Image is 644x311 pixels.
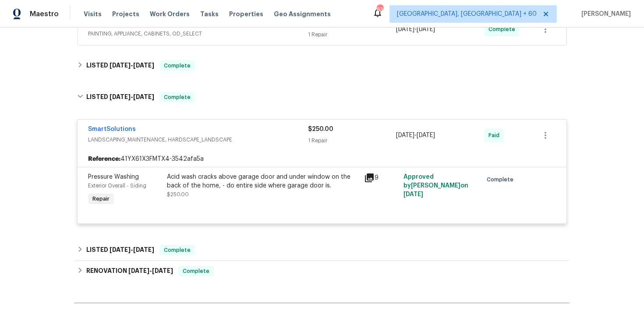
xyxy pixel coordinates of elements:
[86,60,154,71] h6: LISTED
[488,131,503,140] span: Paid
[229,10,263,18] span: Properties
[88,155,120,163] b: Reference:
[377,5,383,14] div: 632
[74,240,570,261] div: LISTED [DATE]-[DATE]Complete
[578,10,631,18] span: [PERSON_NAME]
[308,136,396,145] div: 1 Repair
[128,268,149,274] span: [DATE]
[78,151,566,167] div: 41YX61X3FMTX4-3542afa5a
[86,245,154,255] h6: LISTED
[74,83,570,111] div: LISTED [DATE]-[DATE]Complete
[74,261,570,282] div: RENOVATION [DATE]-[DATE]Complete
[417,132,435,138] span: [DATE]
[110,247,131,253] span: [DATE]
[274,10,331,18] span: Geo Assignments
[397,10,537,18] span: [GEOGRAPHIC_DATA], [GEOGRAPHIC_DATA] + 60
[110,94,154,100] span: -
[152,268,173,274] span: [DATE]
[86,92,154,102] h6: LISTED
[88,126,136,132] a: SmartSolutions
[160,61,194,70] span: Complete
[86,266,173,276] h6: RENOVATION
[89,194,113,203] span: Repair
[133,94,154,100] span: [DATE]
[88,29,308,38] span: PAINTING, APPLIANCE, CABINETS, OD_SELECT
[88,135,308,144] span: LANDSCAPING_MAINTENANCE, HARDSCAPE_LANDSCAPE
[150,10,190,18] span: Work Orders
[396,25,435,34] span: -
[396,131,435,140] span: -
[396,132,414,138] span: [DATE]
[110,62,154,68] span: -
[364,173,398,183] div: 9
[417,26,435,32] span: [DATE]
[133,247,154,253] span: [DATE]
[88,183,146,188] span: Exterior Overall - Siding
[403,174,468,198] span: Approved by [PERSON_NAME] on
[160,246,194,254] span: Complete
[308,126,333,132] span: $250.00
[110,62,131,68] span: [DATE]
[200,11,219,17] span: Tasks
[84,10,102,18] span: Visits
[179,267,213,276] span: Complete
[110,94,131,100] span: [DATE]
[160,93,194,102] span: Complete
[396,26,414,32] span: [DATE]
[112,10,139,18] span: Projects
[403,191,423,198] span: [DATE]
[110,247,154,253] span: -
[488,25,519,34] span: Complete
[88,174,139,180] span: Pressure Washing
[487,175,517,184] span: Complete
[74,55,570,76] div: LISTED [DATE]-[DATE]Complete
[308,30,396,39] div: 1 Repair
[30,10,59,18] span: Maestro
[128,268,173,274] span: -
[133,62,154,68] span: [DATE]
[167,192,189,197] span: $250.00
[167,173,359,190] div: Acid wash cracks above garage door and under window on the back of the home, - do entire side whe...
